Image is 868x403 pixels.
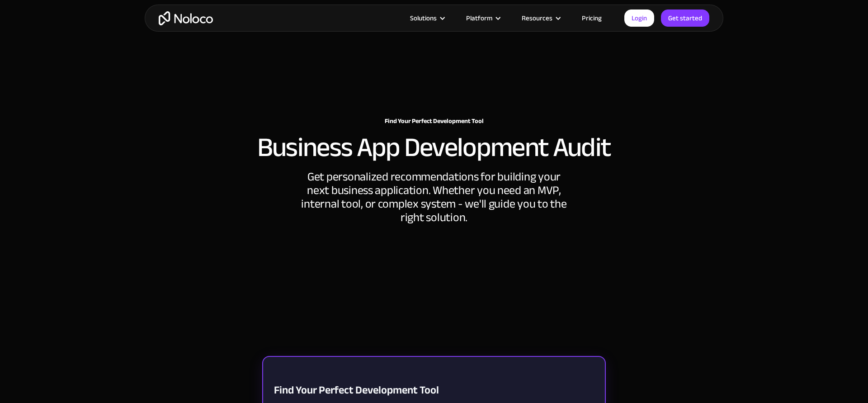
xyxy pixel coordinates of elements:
a: home [159,11,213,25]
div: Resources [510,12,571,24]
h2: Business App Development Audit [257,134,611,161]
div: Solutions [399,12,455,24]
div: Resources [522,12,552,24]
div: Platform [466,12,492,24]
a: Login [624,9,654,27]
div: Solutions [410,12,437,24]
strong: Find Your Perfect Development Tool [385,115,484,127]
a: Get started [661,9,709,27]
div: Get personalized recommendations for building your next business application. Whether you need an... [298,170,570,224]
div: Platform [455,12,510,24]
a: Pricing [571,12,613,24]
